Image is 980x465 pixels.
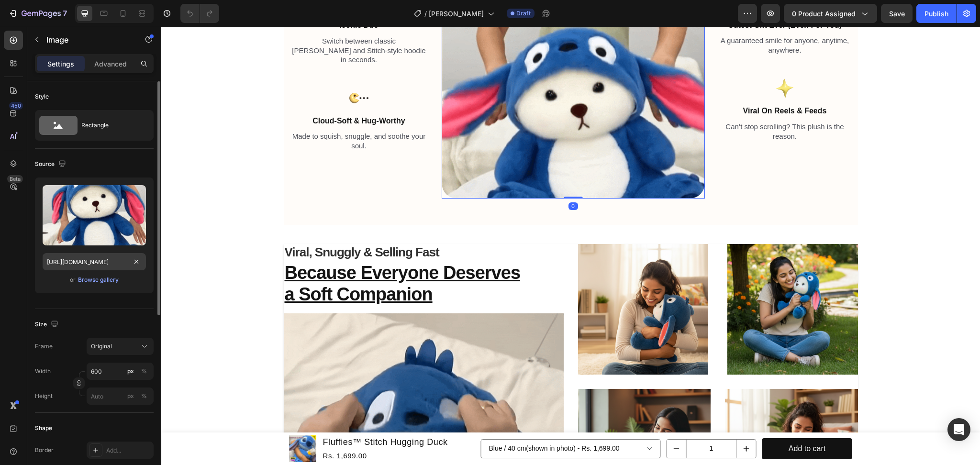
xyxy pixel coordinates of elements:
[4,4,71,23] button: 7
[46,34,128,45] p: Image
[127,367,134,376] div: px
[417,217,547,348] img: gempages_543197647314355108-265395bf-0783-4690-94cb-e6b818a4f865.png
[506,413,525,431] button: decrement
[91,342,112,351] span: Original
[78,276,119,284] div: Browse gallery
[889,10,905,18] span: Save
[122,217,402,234] h2: Viral, Snuggly & Selling Fast
[63,8,67,19] p: 7
[138,390,150,402] button: px
[87,363,154,380] input: px%
[9,102,23,110] div: 450
[161,27,980,465] iframe: Design area
[601,411,691,433] button: Add to cart
[792,9,856,19] span: 0 product assigned
[35,392,53,400] label: Height
[188,62,207,81] img: gempages_543197647314355108-c132c1a1-bfca-4749-9510-e3d1280fa81c.png
[70,274,76,286] span: or
[87,338,154,355] button: Original
[35,318,60,331] div: Size
[125,390,136,402] button: %
[35,92,49,101] div: Style
[106,446,151,455] div: Add...
[559,79,689,89] p: viral on reels & feeds
[916,4,957,23] button: Publish
[35,158,68,171] div: Source
[94,59,127,69] p: Advanced
[35,424,52,432] div: Shape
[122,234,402,280] h2: Because Everyone Deserves a Soft Companion
[525,413,576,431] input: quantity
[131,10,265,38] p: Switch between classic [PERSON_NAME] and Stitch-style hoodie in seconds.
[559,95,689,114] p: Can’t stop scrolling? This plush is the reason.
[576,413,595,431] button: increment
[138,365,150,377] button: px
[35,367,51,376] label: Width
[141,392,147,400] div: %
[47,59,74,69] p: Settings
[141,367,147,376] div: %
[125,365,136,377] button: %
[614,52,633,71] img: gempages_543197647314355108-89872f3a-17a3-4d59-afa6-ce391b596884.png
[429,9,484,19] span: [PERSON_NAME]
[566,217,697,348] img: gempages_543197647314355108-b1f3c117-bf95-4939-8b1b-180677f5f132.png
[78,275,119,285] button: Browse gallery
[180,4,219,23] div: Undo/Redo
[924,9,948,19] div: Publish
[7,175,23,183] div: Beta
[559,9,689,28] p: A guaranteed smile for anyone, anytime, anywhere.
[881,4,913,23] button: Save
[947,418,970,441] div: Open Intercom Messenger
[407,176,417,183] div: 0
[87,387,154,405] input: px%
[81,114,140,136] div: Rectangle
[424,9,427,19] span: /
[627,415,664,429] div: Add to cart
[43,185,146,245] img: preview-image
[784,4,877,23] button: 0 product assigned
[127,392,134,400] div: px
[131,89,265,100] p: cloud-soft & hug-worthy
[35,342,53,351] label: Frame
[35,446,54,454] div: Border
[43,253,146,270] input: https://example.com/image.jpg
[516,9,531,18] span: Draft
[131,105,265,123] p: Made to squish, snuggle, and soothe your soul.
